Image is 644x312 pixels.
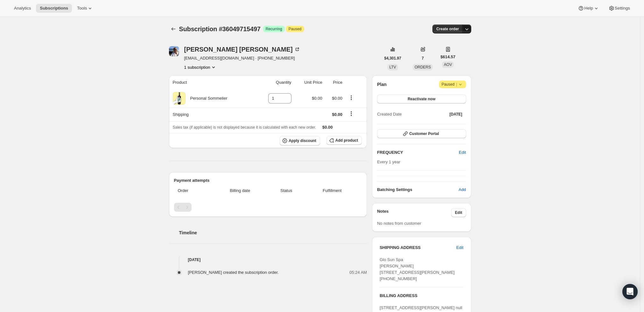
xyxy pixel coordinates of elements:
button: Edit [452,243,467,253]
span: $0.00 [332,112,342,117]
span: $0.00 [312,96,322,101]
span: Todd Earnhart [169,46,179,56]
button: Analytics [10,4,35,13]
span: Edit [455,210,462,215]
span: Create order [436,26,459,32]
span: Customer Portal [409,131,439,136]
span: $614.57 [440,54,455,60]
th: Unit Price [293,75,324,89]
button: Create order [432,25,463,33]
img: product img [173,92,185,105]
span: Sales tax (if applicable) is not displayed because it is calculated with each new order. [173,125,316,130]
span: [DATE] [450,112,462,117]
span: LTV [389,65,396,69]
span: Help [584,6,593,11]
button: [DATE] [446,110,466,119]
button: 7 [418,54,428,63]
span: Apply discount [289,138,316,143]
button: Edit [455,147,470,158]
span: Every 1 year [377,160,400,164]
span: Tools [77,6,87,11]
span: Subscription #36049715497 [179,25,261,32]
div: Personal Sommelier [185,95,227,102]
h3: BILLING ADDRESS [380,293,463,299]
button: Reactivate now [377,95,466,103]
h3: Notes [377,208,451,217]
span: Created Date [377,111,402,117]
h2: Timeline [179,230,367,236]
span: Subscriptions [40,6,68,11]
span: [EMAIL_ADDRESS][DOMAIN_NAME] · [PHONE_NUMBER] [184,55,300,61]
span: $0.00 [332,96,342,101]
span: $0.00 [322,125,333,130]
span: Add product [335,138,358,143]
button: Subscriptions [169,25,178,33]
button: Tools [73,4,97,13]
span: | [456,82,457,87]
button: Subscriptions [36,4,72,13]
div: [PERSON_NAME] [PERSON_NAME] [184,46,300,53]
span: Recurring [266,26,282,32]
h3: SHIPPING ADDRESS [380,245,456,251]
button: Help [574,4,603,13]
button: Settings [605,4,634,13]
th: Quantity [255,75,293,89]
th: Product [169,75,255,89]
h2: FREQUENCY [377,149,459,156]
span: Status [270,188,303,194]
span: Reactivate now [408,96,435,102]
th: Price [324,75,344,89]
button: Add product [326,136,362,145]
span: Edit [456,245,463,251]
span: Billing date [214,188,266,194]
h6: Batching Settings [377,187,458,193]
button: Customer Portal [377,129,466,138]
span: Analytics [14,6,31,11]
button: Product actions [346,94,356,101]
button: Add [455,185,470,195]
span: Fulfillment [306,188,358,194]
button: Edit [451,208,466,217]
span: 05:24 AM [349,269,367,276]
h4: [DATE] [169,257,367,263]
button: Product actions [184,64,217,70]
button: $4,301.97 [381,54,405,63]
span: ORDERS [415,65,431,69]
button: Shipping actions [346,110,356,117]
span: Paused [289,26,302,32]
nav: Pagination [174,203,362,212]
h2: Payment attempts [174,177,362,184]
span: [PERSON_NAME] created the subscription order. [188,270,279,275]
span: Paused [442,81,464,88]
span: Edit [459,149,466,156]
span: $4,301.97 [384,56,401,61]
th: Shipping [169,107,255,121]
span: AOV [444,62,452,67]
div: Open Intercom Messenger [622,284,638,299]
span: 7 [422,56,424,61]
button: Apply discount [280,136,320,145]
span: Settings [615,6,630,11]
span: Add [458,187,466,193]
th: Order [174,184,212,198]
span: No notes from customer [377,221,421,226]
span: Glo Sun Spa [PERSON_NAME] [STREET_ADDRESS][PERSON_NAME] [PHONE_NUMBER] [380,257,455,281]
h2: Plan [377,81,387,88]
